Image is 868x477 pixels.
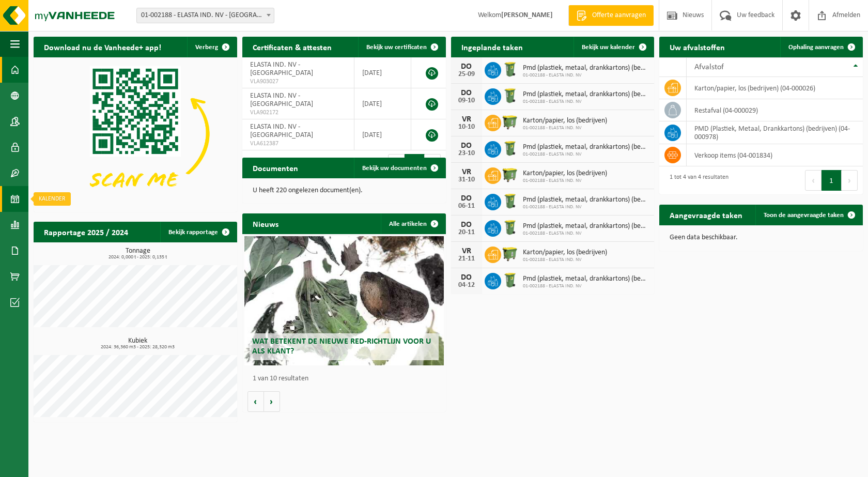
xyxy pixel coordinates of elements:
a: Offerte aanvragen [568,5,654,26]
td: karton/papier, los (bedrijven) (04-000026) [687,77,863,99]
h2: Uw afvalstoffen [659,37,735,57]
td: verkoop items (04-001834) [687,144,863,166]
span: 2024: 0,000 t - 2025: 0,135 t [39,255,237,260]
span: Verberg [195,44,218,51]
h2: Download nu de Vanheede+ app! [34,37,172,57]
div: VR [456,168,477,176]
div: DO [456,273,477,282]
div: DO [456,194,477,203]
span: 01-002188 - ELASTA IND. NV [523,151,649,158]
img: WB-0240-HPE-GN-50 [501,192,519,210]
h2: Documenten [242,158,308,178]
p: U heeft 220 ongelezen document(en). [253,187,436,194]
div: VR [456,247,477,255]
span: Ophaling aanvragen [788,44,844,51]
a: Ophaling aanvragen [780,37,862,57]
span: Pmd (plastiek, metaal, drankkartons) (bedrijven) [523,90,649,99]
td: restafval (04-000029) [687,99,863,121]
button: Vorige [247,391,264,412]
span: Offerte aanvragen [590,10,648,21]
span: Karton/papier, los (bedrijven) [523,170,607,178]
span: Pmd (plastiek, metaal, drankkartons) (bedrijven) [523,64,649,72]
a: Bekijk uw documenten [354,158,445,178]
span: Karton/papier, los (bedrijven) [523,117,607,125]
p: Geen data beschikbaar. [670,234,853,241]
span: 01-002188 - ELASTA IND. NV [523,72,649,79]
h2: Aangevraagde taken [659,205,753,225]
div: VR [456,115,477,124]
img: Download de VHEPlus App [34,57,237,210]
span: 01-002188 - ELASTA IND. NV [523,230,649,237]
span: ELASTA IND. NV - [GEOGRAPHIC_DATA] [250,92,313,108]
span: Pmd (plastiek, metaal, drankkartons) (bedrijven) [523,196,649,204]
button: Previous [805,170,822,191]
h2: Nieuws [242,213,289,234]
a: Alle artikelen [381,213,445,234]
div: DO [456,221,477,229]
div: 04-12 [456,282,477,289]
span: 01-002188 - ELASTA IND. NV - WAREGEM [136,8,274,23]
button: Verberg [187,37,236,57]
h3: Kubiek [39,337,237,350]
a: Bekijk uw kalender [574,37,653,57]
span: 01-002188 - ELASTA IND. NV - WAREGEM [137,8,274,23]
a: Bekijk rapportage [160,222,236,242]
img: WB-0240-HPE-GN-50 [501,219,519,236]
div: 06-11 [456,203,477,210]
img: WB-0240-HPE-GN-50 [501,140,519,157]
div: 25-09 [456,71,477,78]
td: PMD (Plastiek, Metaal, Drankkartons) (bedrijven) (04-000978) [687,121,863,144]
span: 01-002188 - ELASTA IND. NV [523,204,649,210]
td: [DATE] [354,119,411,150]
button: Next [842,170,858,191]
div: 1 tot 4 van 4 resultaten [664,169,729,192]
img: WB-0240-HPE-GN-50 [501,60,519,78]
div: DO [456,63,477,71]
div: 20-11 [456,229,477,236]
img: WB-1100-HPE-GN-50 [501,166,519,183]
a: Bekijk uw certificaten [358,37,445,57]
p: 1 van 10 resultaten [253,375,441,382]
span: 01-002188 - ELASTA IND. NV [523,125,607,131]
td: [DATE] [354,57,411,88]
div: 21-11 [456,255,477,263]
td: [DATE] [354,88,411,119]
span: 2024: 36,360 m3 - 2025: 28,320 m3 [39,345,237,350]
span: 01-002188 - ELASTA IND. NV [523,178,607,184]
span: ELASTA IND. NV - [GEOGRAPHIC_DATA] [250,61,313,77]
strong: [PERSON_NAME] [501,11,553,19]
h2: Rapportage 2025 / 2024 [34,222,138,242]
img: WB-1100-HPE-GN-50 [501,113,519,131]
button: 1 [822,170,842,191]
div: DO [456,142,477,150]
span: Bekijk uw certificaten [366,44,427,51]
button: Volgende [264,391,280,412]
span: Bekijk uw kalender [582,44,635,51]
img: WB-0240-HPE-GN-50 [501,87,519,104]
span: VLA902172 [250,109,347,117]
h2: Ingeplande taken [451,37,533,57]
span: Toon de aangevraagde taken [764,212,844,219]
div: 31-10 [456,176,477,183]
div: DO [456,89,477,97]
span: VLA903027 [250,78,347,86]
h2: Certificaten & attesten [242,37,342,57]
span: Pmd (plastiek, metaal, drankkartons) (bedrijven) [523,143,649,151]
span: Wat betekent de nieuwe RED-richtlijn voor u als klant? [252,337,431,356]
span: Pmd (plastiek, metaal, drankkartons) (bedrijven) [523,275,649,283]
h3: Tonnage [39,248,237,260]
span: ELASTA IND. NV - [GEOGRAPHIC_DATA] [250,123,313,139]
span: Karton/papier, los (bedrijven) [523,249,607,257]
img: WB-1100-HPE-GN-50 [501,245,519,263]
div: 09-10 [456,97,477,104]
img: WB-0240-HPE-GN-50 [501,271,519,289]
span: 01-002188 - ELASTA IND. NV [523,257,607,263]
span: Bekijk uw documenten [362,165,427,172]
span: Afvalstof [694,63,724,71]
a: Toon de aangevraagde taken [755,205,862,225]
span: VLA612387 [250,140,347,148]
span: 01-002188 - ELASTA IND. NV [523,99,649,105]
span: Pmd (plastiek, metaal, drankkartons) (bedrijven) [523,222,649,230]
div: 10-10 [456,124,477,131]
div: 23-10 [456,150,477,157]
